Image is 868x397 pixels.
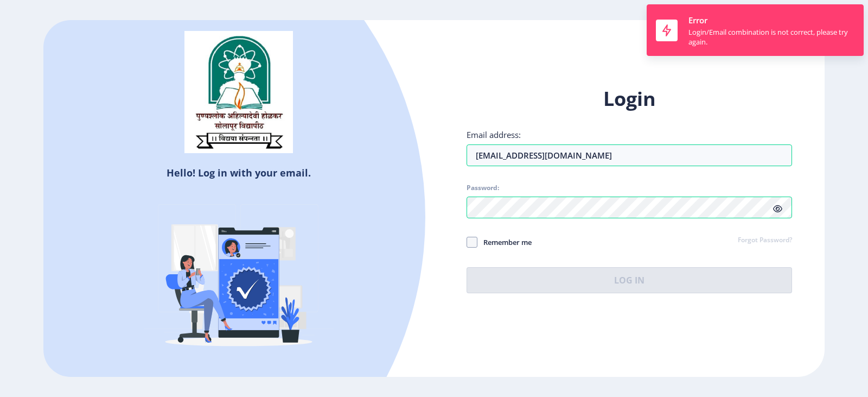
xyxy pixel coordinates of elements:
a: Register [284,374,333,390]
input: Email address [467,144,792,166]
h1: Login [467,86,792,112]
label: Password: [467,184,499,192]
h5: Don't have an account? [52,374,426,391]
img: Verified-rafiki.svg [144,184,334,374]
div: Login/Email combination is not correct, please try again. [688,27,854,47]
button: Log In [467,267,792,293]
label: Email address: [467,129,521,140]
span: Error [688,15,707,26]
img: sulogo.png [184,31,293,154]
a: Forgot Password? [738,236,792,245]
span: Remember me [477,236,532,249]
